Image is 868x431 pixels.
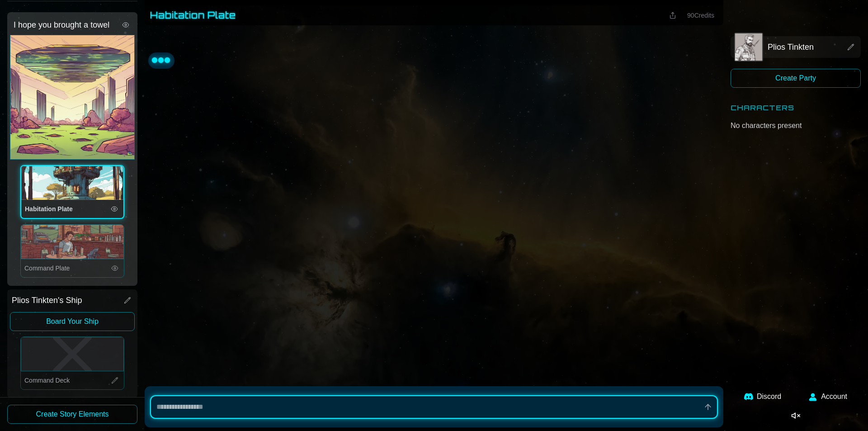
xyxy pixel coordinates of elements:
span: Command Deck [24,377,70,384]
span: Plios Tinkten's Ship [12,294,82,307]
div: No characters present [731,120,861,131]
button: Edit story element [122,295,133,306]
button: View location [109,263,120,274]
button: Edit image [735,33,762,61]
button: Share this location [665,10,680,21]
h2: Characters [731,102,861,113]
button: View location [109,204,120,214]
span: I hope you brought a towel [14,19,109,31]
h1: Habitation Plate [150,9,236,22]
span: 90 Credits [687,12,714,19]
span: Command Plate [24,265,70,272]
button: View story element [845,42,856,52]
div: Command Plate [21,225,124,259]
img: Discord [744,392,753,401]
div: Habitation Plate [21,166,123,200]
button: Create Party [731,69,861,88]
img: Plios Tinkten [735,33,762,61]
button: Enable music [784,407,807,424]
button: Create Story Elements [7,405,137,424]
button: Board Your Ship [10,312,135,331]
button: 90Credits [684,9,718,22]
a: Discord [739,386,787,407]
img: User [808,392,817,401]
div: I hope you brought a towel [10,35,135,160]
button: Account [803,386,853,407]
button: View story element [120,19,131,30]
button: View location [109,375,120,386]
span: Habitation Plate [25,205,73,213]
div: Command Deck [21,337,124,371]
span: Plios Tinkten [768,41,814,53]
